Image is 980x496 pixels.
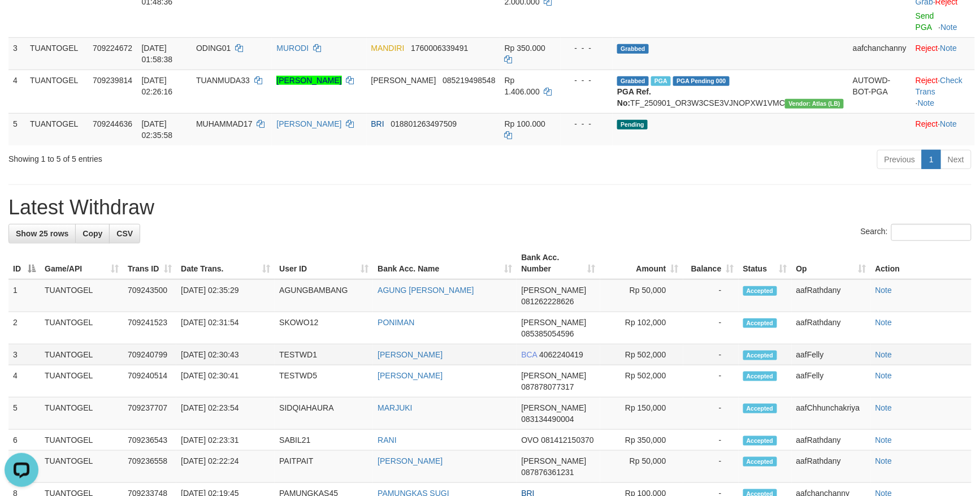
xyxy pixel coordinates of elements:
span: BCA [521,350,537,359]
td: 5 [8,398,40,430]
td: TUANTOGEL [25,37,88,70]
td: - [683,312,739,344]
td: 709240514 [123,365,176,398]
span: Show 25 rows [16,229,68,238]
th: Bank Acc. Number: activate to sort column ascending [517,247,600,279]
td: aafFelly [792,344,871,365]
a: Note [875,403,892,412]
span: Grabbed [617,76,649,86]
span: Copy 083134490004 to clipboard [521,415,574,424]
td: - [683,398,739,430]
td: Rp 502,000 [600,344,683,365]
td: · [911,113,975,145]
span: [PERSON_NAME] [521,456,586,465]
span: [PERSON_NAME] [521,286,586,295]
span: Accepted [743,404,777,413]
span: Rp 1.406.000 [505,76,540,96]
td: [DATE] 02:23:54 [176,398,275,430]
td: 2 [8,312,40,344]
th: Date Trans.: activate to sort column ascending [176,247,275,279]
td: Rp 350,000 [600,430,683,451]
a: MARJUKI [378,403,412,412]
span: TUANMUDA33 [196,76,250,85]
td: 6 [8,430,40,451]
td: [DATE] 02:35:29 [176,279,275,312]
td: · [911,37,975,70]
td: Rp 502,000 [600,365,683,398]
span: Copy 085219498548 to clipboard [443,76,495,85]
td: TF_250901_OR3W3CSE3VJNOPXW1VMC [613,70,848,113]
a: RANI [378,435,396,445]
th: User ID: activate to sort column ascending [275,247,373,279]
td: 3 [8,37,25,70]
td: Rp 50,000 [600,279,683,312]
td: 709240799 [123,344,176,365]
a: [PERSON_NAME] [276,119,341,128]
td: [DATE] 02:30:43 [176,344,275,365]
a: AGUNG [PERSON_NAME] [378,286,474,295]
a: CSV [109,224,140,243]
td: - [683,344,739,365]
span: Pending [617,120,648,130]
th: Bank Acc. Name: activate to sort column ascending [373,247,517,279]
td: TUANTOGEL [40,430,123,451]
a: Next [940,150,972,169]
td: 709237707 [123,398,176,430]
span: CSV [116,229,133,238]
a: 1 [922,150,941,169]
div: - - - [565,42,608,54]
span: Accepted [743,372,777,381]
div: - - - [565,75,608,86]
a: Reject [916,76,938,85]
button: Open LiveChat chat widget [5,5,38,38]
td: TUANTOGEL [40,279,123,312]
input: Search: [891,224,972,241]
td: 3 [8,344,40,365]
a: Reject [916,44,938,53]
a: [PERSON_NAME] [378,350,443,359]
td: - [683,451,739,483]
span: Copy 085385054596 to clipboard [521,329,574,338]
a: Note [918,98,935,107]
a: Note [940,119,957,128]
span: [PERSON_NAME] [521,403,586,412]
span: 709244636 [93,119,132,128]
a: [PERSON_NAME] [378,456,443,465]
span: Copy 087878077317 to clipboard [521,382,574,391]
td: 709236543 [123,430,176,451]
th: Action [871,247,972,279]
span: [DATE] 01:58:38 [142,44,173,64]
th: Op: activate to sort column ascending [792,247,871,279]
th: ID: activate to sort column descending [8,247,40,279]
a: Note [941,23,958,32]
td: TUANTOGEL [40,312,123,344]
span: Accepted [743,318,777,328]
span: Marked by aafchonlypin [651,76,671,86]
span: Accepted [743,436,777,446]
th: Balance: activate to sort column ascending [683,247,739,279]
span: Copy 018801263497509 to clipboard [391,119,457,128]
a: Note [940,44,957,53]
td: [DATE] 02:22:24 [176,451,275,483]
td: PAITPAIT [275,451,373,483]
span: [PERSON_NAME] [521,318,586,327]
td: SIDQIAHAURA [275,398,373,430]
a: Note [875,371,892,380]
span: 709239814 [93,76,132,85]
td: Rp 150,000 [600,398,683,430]
td: - [683,430,739,451]
td: Rp 102,000 [600,312,683,344]
a: MURODI [276,44,309,53]
span: Copy [83,229,102,238]
td: AUTOWD-BOT-PGA [848,70,911,113]
span: MUHAMMAD17 [196,119,253,128]
a: Note [875,456,892,465]
a: Previous [877,150,922,169]
span: Accepted [743,457,777,467]
th: Status: activate to sort column ascending [739,247,792,279]
td: 709241523 [123,312,176,344]
th: Amount: activate to sort column ascending [600,247,683,279]
td: aafRathdany [792,451,871,483]
td: Rp 50,000 [600,451,683,483]
a: Reject [916,119,938,128]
